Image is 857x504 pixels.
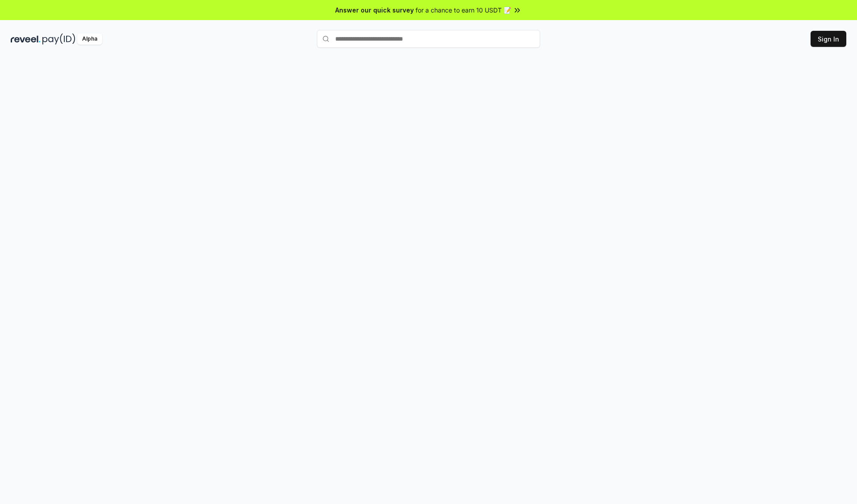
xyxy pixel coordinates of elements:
img: pay_id [42,33,75,45]
span: Answer our quick survey [335,5,414,15]
div: Alpha [77,33,102,45]
img: reveel_dark [11,33,41,45]
span: for a chance to earn 10 USDT 📝 [416,5,511,15]
button: Sign In [811,31,846,47]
